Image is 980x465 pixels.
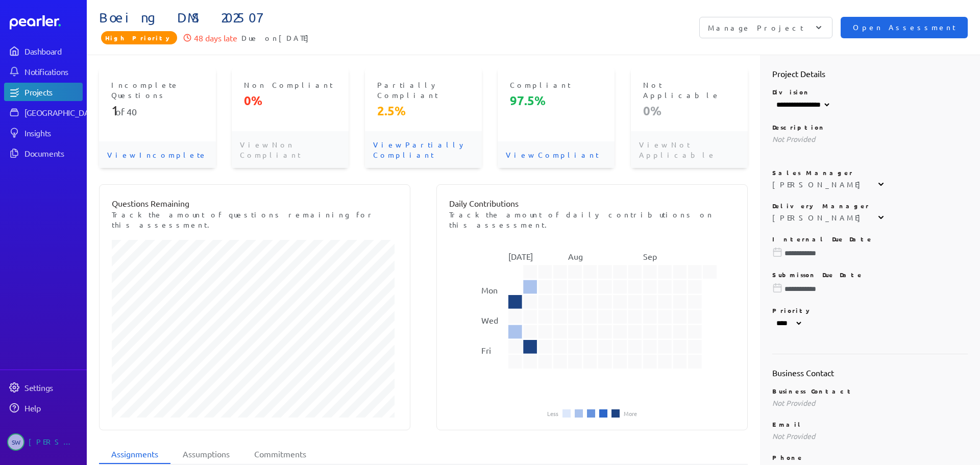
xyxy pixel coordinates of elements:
[170,445,242,464] li: Assumptions
[99,141,216,168] p: View Incomplete
[4,124,83,142] a: Insights
[643,103,736,119] p: 0%
[853,22,955,33] span: Open Assessment
[772,179,866,189] div: [PERSON_NAME]
[841,17,968,38] button: Open Assessment
[772,88,968,96] p: Division
[4,399,83,417] a: Help
[4,429,83,455] a: SW[PERSON_NAME]
[7,433,24,451] span: Steve Whittington
[481,285,497,295] text: Mon
[772,134,815,143] span: Not Provided
[772,284,968,294] input: Please choose a due date
[4,42,83,60] a: Dashboard
[481,345,491,355] text: Fri
[194,32,237,44] p: 48 days late
[631,131,748,168] p: View Not Applicable
[449,197,735,209] p: Daily Contributions
[99,10,533,26] span: Boeing DMS 202507
[643,80,736,100] p: Not Applicable
[508,251,533,261] text: [DATE]
[772,168,968,177] p: Sales Manager
[510,92,602,109] p: 97.5%
[232,131,349,168] p: View Non Compliant
[449,209,735,230] p: Track the amount of daily contributions on this assessment.
[4,144,83,162] a: Documents
[772,212,866,223] div: [PERSON_NAME]
[244,92,336,109] p: 0%
[112,197,398,209] p: Questions Remaining
[24,107,101,117] div: [GEOGRAPHIC_DATA]
[101,31,177,44] span: Priority
[772,398,815,407] span: Not Provided
[377,103,470,119] p: 2.5%
[481,315,498,325] text: Wed
[510,80,602,90] p: Compliant
[10,15,83,30] a: Dashboard
[24,148,82,158] div: Documents
[772,67,968,80] h2: Project Details
[498,141,615,168] p: View Compliant
[111,103,115,118] span: 1
[24,403,82,413] div: Help
[99,445,170,464] li: Assignments
[643,251,657,261] text: Sep
[4,62,83,81] a: Notifications
[24,66,82,77] div: Notifications
[242,445,318,464] li: Commitments
[29,433,80,451] div: [PERSON_NAME]
[568,251,583,261] text: Aug
[772,366,968,379] h2: Business Contact
[111,103,204,119] p: of
[624,410,637,417] li: More
[547,410,558,417] li: Less
[772,271,968,279] p: Submisson Due Date
[24,382,82,393] div: Settings
[244,80,336,90] p: Non Compliant
[377,80,470,100] p: Partially Compliant
[365,131,482,168] p: View Partially Compliant
[4,83,83,101] a: Projects
[772,453,968,461] p: Phone
[772,431,815,440] span: Not Provided
[708,22,803,33] p: Manage Project
[772,235,968,243] p: Internal Due Date
[772,387,968,395] p: Business Contact
[112,209,398,230] p: Track the amount of questions remaining for this assessment.
[111,80,204,100] p: Incomplete Questions
[4,103,83,121] a: [GEOGRAPHIC_DATA]
[772,202,968,210] p: Delivery Manager
[772,306,968,314] p: Priority
[127,106,137,117] span: 40
[4,378,83,397] a: Settings
[24,46,82,56] div: Dashboard
[24,87,82,97] div: Projects
[772,420,968,428] p: Email
[772,248,968,258] input: Please choose a due date
[772,123,968,131] p: Description
[241,32,314,44] span: Due on [DATE]
[24,128,82,138] div: Insights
